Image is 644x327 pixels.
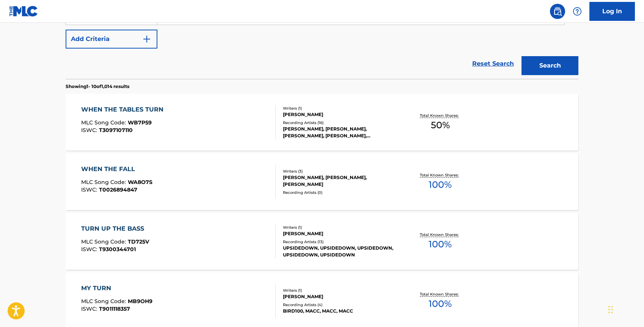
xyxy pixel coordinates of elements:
span: 100 % [429,178,452,192]
img: 9d2ae6d4665cec9f34b9.svg [142,35,151,44]
span: T3097107110 [99,127,133,134]
p: Total Known Shares: [420,113,460,118]
div: TURN UP THE BASS [81,224,149,233]
a: TURN UP THE BASSMLC Song Code:TD725VISWC:T9300344701Writers (1)[PERSON_NAME]Recording Artists (13... [66,213,578,270]
span: TD725V [128,238,149,245]
div: UPSIDEDOWN, UPSIDEDOWN, UPSIDEDOWN, UPSIDEDOWN, UPSIDEDOWN [283,245,397,258]
span: 50 % [431,118,450,132]
div: [PERSON_NAME], [PERSON_NAME], [PERSON_NAME], [PERSON_NAME], [PERSON_NAME] [283,126,397,139]
span: MB9OH9 [128,298,152,305]
div: BIRD100, MACC, MACC, MACC [283,308,397,314]
span: MLC Song Code : [81,179,128,186]
span: WB7P59 [128,119,152,126]
a: Reset Search [468,55,518,72]
span: 100 % [429,297,452,311]
iframe: Chat Widget [606,291,644,327]
img: search [553,7,562,16]
span: T0026894847 [99,186,137,193]
button: Add Criteria [66,30,157,49]
a: WHEN THE FALLMLC Song Code:WA8O7SISWC:T0026894847Writers (3)[PERSON_NAME], [PERSON_NAME], [PERSON... [66,153,578,210]
span: T9011118357 [99,305,130,312]
a: WHEN THE TABLES TURNMLC Song Code:WB7P59ISWC:T3097107110Writers (1)[PERSON_NAME]Recording Artists... [66,94,578,151]
span: T9300344701 [99,246,136,253]
div: Drag [608,298,613,321]
div: WHEN THE FALL [81,165,152,174]
span: ISWC : [81,186,99,193]
p: Total Known Shares: [420,291,460,297]
span: MLC Song Code : [81,298,128,305]
div: Recording Artists ( 16 ) [283,120,397,126]
span: MLC Song Code : [81,119,128,126]
div: [PERSON_NAME] [283,111,397,118]
div: WHEN THE TABLES TURN [81,105,167,114]
button: Search [521,56,578,75]
div: Writers ( 1 ) [283,105,397,111]
img: help [573,7,582,16]
div: [PERSON_NAME] [283,230,397,237]
div: Recording Artists ( 4 ) [283,302,397,308]
a: Public Search [550,4,565,19]
div: Writers ( 1 ) [283,288,397,293]
div: Help [570,4,585,19]
p: Total Known Shares: [420,232,460,237]
span: ISWC : [81,305,99,312]
div: Recording Artists ( 13 ) [283,239,397,245]
div: Writers ( 1 ) [283,225,397,230]
div: [PERSON_NAME] [283,293,397,300]
span: WA8O7S [128,179,152,186]
span: MLC Song Code : [81,238,128,245]
img: MLC Logo [9,6,38,17]
span: ISWC : [81,246,99,253]
a: Log In [589,2,635,21]
div: [PERSON_NAME], [PERSON_NAME], [PERSON_NAME] [283,174,397,188]
span: 100 % [429,237,452,251]
p: Total Known Shares: [420,172,460,178]
div: Writers ( 3 ) [283,168,397,174]
div: MY TURN [81,284,152,293]
div: Recording Artists ( 0 ) [283,190,397,195]
p: Showing 1 - 10 of 1,014 results [66,83,129,90]
span: ISWC : [81,127,99,134]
